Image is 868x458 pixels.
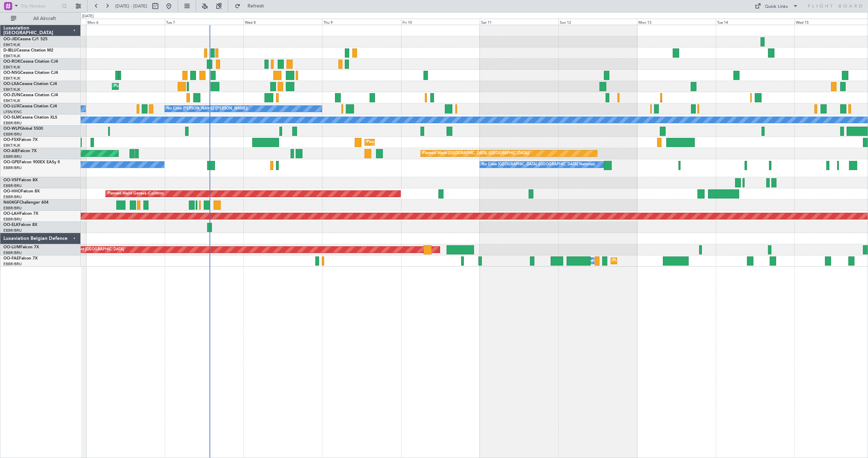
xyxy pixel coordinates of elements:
a: OO-SLMCessna Citation XLS [3,116,57,120]
a: EBBR/BRU [3,228,22,233]
span: [DATE] - [DATE] [115,3,147,9]
a: OO-WLPGlobal 5500 [3,127,43,131]
span: Refresh [242,4,270,8]
div: Tue 14 [716,19,794,25]
a: OO-LUMFalcon 7X [3,245,39,249]
a: EBBR/BRU [3,206,22,211]
span: N604GF [3,201,19,205]
span: OO-LXA [3,82,19,86]
a: EBKT/KJK [3,98,20,103]
span: OO-ZUN [3,93,20,97]
div: Mon 6 [86,19,165,25]
div: Sun 12 [558,19,637,25]
div: Quick Links [765,3,788,10]
span: OO-LUX [3,104,19,108]
div: Planned Maint Melsbroek Air Base [613,256,672,266]
span: D-IBLU [3,48,17,53]
a: OO-ZUNCessna Citation CJ4 [3,93,58,97]
a: N604GFChallenger 604 [3,201,48,205]
button: All Aircraft [7,13,74,24]
a: OO-FSXFalcon 7X [3,138,38,142]
a: EBKT/KJK [3,42,20,47]
a: OO-ELKFalcon 8X [3,223,37,227]
a: OO-LXACessna Citation CJ4 [3,82,57,86]
a: OO-LUXCessna Citation CJ4 [3,104,57,108]
div: No Crew [GEOGRAPHIC_DATA] ([GEOGRAPHIC_DATA] National) [481,160,595,170]
a: EBKT/KJK [3,54,20,59]
a: EBBR/BRU [3,132,22,137]
div: Wed 8 [243,19,322,25]
span: OO-JID [3,37,18,41]
div: Planned Maint Kortrijk-[GEOGRAPHIC_DATA] [367,137,446,147]
a: EBBR/BRU [3,194,22,200]
input: Trip Number [21,1,60,11]
span: OO-FSX [3,138,19,142]
span: OO-SLM [3,116,20,120]
a: OO-VSFFalcon 8X [3,178,38,182]
a: EBBR/BRU [3,217,22,222]
span: OO-AIE [3,149,18,153]
span: OO-LUM [3,245,20,249]
span: OO-NSG [3,71,20,75]
a: OO-NSGCessna Citation CJ4 [3,71,58,75]
span: OO-ELK [3,223,19,227]
span: OO-HHO [3,189,21,193]
a: OO-JIDCessna CJ1 525 [3,37,47,41]
a: OO-ROKCessna Citation CJ4 [3,60,58,64]
div: Thu 9 [322,19,401,25]
a: OO-FAEFalcon 7X [3,256,38,261]
a: EBKT/KJK [3,143,20,148]
a: D-IBLUCessna Citation M2 [3,48,53,53]
span: All Aircraft [18,16,72,21]
button: Quick Links [751,1,802,12]
div: Planned Maint [GEOGRAPHIC_DATA] ([GEOGRAPHIC_DATA]) [422,148,529,159]
a: EBKT/KJK [3,76,20,81]
a: LFSN/ENC [3,109,22,114]
a: EBBR/BRU [3,250,22,255]
a: EBKT/KJK [3,87,20,92]
div: Planned Maint Geneva (Cointrin) [107,189,163,199]
span: OO-GPE [3,160,19,164]
div: Tue 7 [165,19,243,25]
span: OO-WLP [3,127,20,131]
div: [DATE] [82,14,94,19]
a: OO-AIEFalcon 7X [3,149,37,153]
div: Mon 13 [637,19,716,25]
button: Refresh [232,1,272,12]
div: Planned Maint Kortrijk-[GEOGRAPHIC_DATA] [114,81,193,91]
a: EBBR/BRU [3,154,22,159]
a: OO-HHOFalcon 8X [3,189,40,193]
span: OO-VSF [3,178,19,182]
a: EBBR/BRU [3,165,22,170]
span: OO-ROK [3,60,20,64]
span: OO-LAH [3,212,20,216]
span: OO-FAE [3,256,19,261]
a: EBBR/BRU [3,262,22,267]
a: OO-LAHFalcon 7X [3,212,38,216]
a: EBBR/BRU [3,121,22,126]
div: Sat 11 [480,19,558,25]
div: AOG Maint [GEOGRAPHIC_DATA] [64,245,124,255]
a: EBKT/KJK [3,65,20,70]
a: OO-GPEFalcon 900EX EASy II [3,160,60,164]
a: EBBR/BRU [3,183,22,188]
div: No Crew [PERSON_NAME] ([PERSON_NAME]) [166,104,248,114]
div: Fri 10 [401,19,480,25]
